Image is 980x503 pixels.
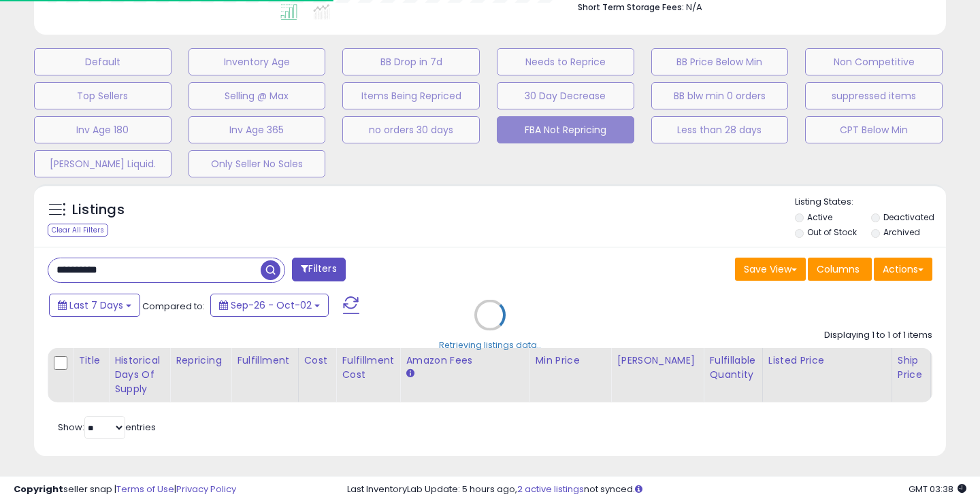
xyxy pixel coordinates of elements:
[342,48,480,75] button: BB Drop in 7d
[497,48,634,75] button: Needs to Reprice
[497,116,634,143] button: FBA Not Repricing
[651,48,789,75] button: BB Price Below Min
[347,483,966,496] div: Last InventoryLab Update: 5 hours ago, not synced.
[176,483,236,496] a: Privacy Policy
[497,82,634,109] button: 30 Day Decrease
[342,82,480,109] button: Items Being Repriced
[189,116,326,143] button: Inv Age 365
[189,48,326,75] button: Inventory Age
[517,483,584,496] a: 2 active listings
[439,339,541,351] div: Retrieving listings data..
[189,82,326,109] button: Selling @ Max
[14,483,236,496] div: seller snap | |
[805,116,943,143] button: CPT Below Min
[342,116,480,143] button: no orders 30 days
[14,483,63,496] strong: Copyright
[189,150,326,177] button: Only Seller No Sales
[34,116,171,143] button: Inv Age 180
[34,150,171,177] button: [PERSON_NAME] Liquid.
[909,483,966,496] span: 2025-10-10 03:38 GMT
[578,1,684,13] b: Short Term Storage Fees:
[651,82,789,109] button: BB blw min 0 orders
[651,116,789,143] button: Less than 28 days
[805,48,943,75] button: Non Competitive
[116,483,174,496] a: Terms of Use
[34,82,171,109] button: Top Sellers
[686,1,702,14] span: N/A
[805,82,943,109] button: suppressed items
[34,48,171,75] button: Default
